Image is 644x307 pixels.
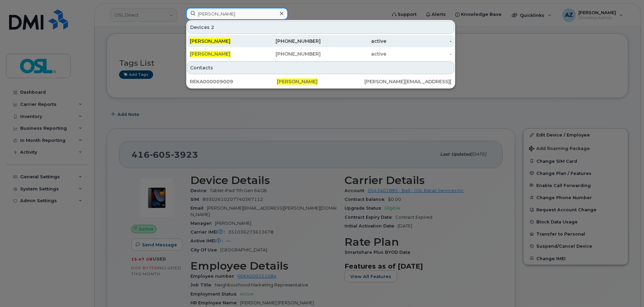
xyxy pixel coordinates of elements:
[364,78,452,85] div: [PERSON_NAME][EMAIL_ADDRESS][DOMAIN_NAME]
[187,21,454,34] div: Devices
[386,51,452,57] div: -
[211,24,214,31] span: 2
[321,51,386,57] div: active
[190,38,230,44] span: [PERSON_NAME]
[255,38,321,44] div: [PHONE_NUMBER]
[190,78,277,85] div: REKA000009009
[386,38,452,44] div: -
[186,8,288,20] input: Find something...
[255,51,321,57] div: [PHONE_NUMBER]
[187,35,454,47] a: [PERSON_NAME][PHONE_NUMBER]active-
[321,38,386,44] div: active
[187,75,454,88] a: REKA000009009[PERSON_NAME][PERSON_NAME][EMAIL_ADDRESS][DOMAIN_NAME]
[187,48,454,60] a: [PERSON_NAME][PHONE_NUMBER]active-
[187,61,454,74] div: Contacts
[190,51,230,57] span: [PERSON_NAME]
[277,79,318,85] span: [PERSON_NAME]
